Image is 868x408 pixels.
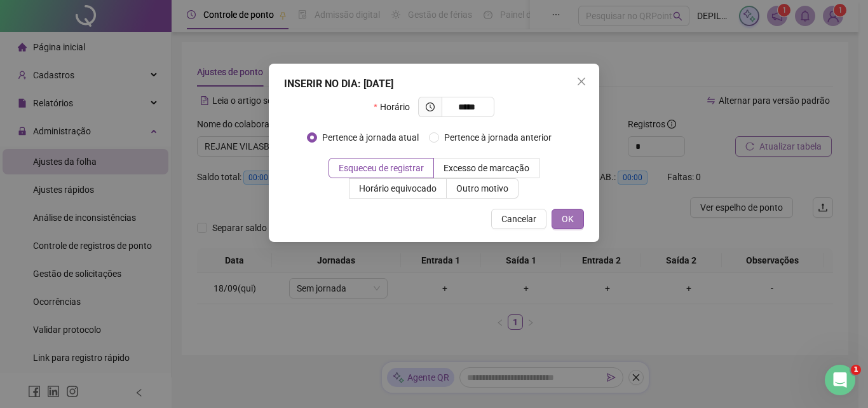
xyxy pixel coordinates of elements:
[576,76,587,87] span: close
[491,209,546,229] button: Cancelar
[284,76,584,92] div: INSERIR NO DIA : [DATE]
[444,163,529,173] span: Excesso de marcação
[562,212,574,226] span: OK
[571,71,592,92] button: Close
[501,212,536,226] span: Cancelar
[552,209,584,229] button: OK
[374,97,417,117] label: Horário
[439,130,557,144] span: Pertence à jornada anterior
[851,365,861,375] span: 1
[317,130,424,144] span: Pertence à jornada atual
[339,163,424,173] span: Esqueceu de registrar
[426,102,435,111] span: clock-circle
[825,365,855,395] iframe: Intercom live chat
[456,183,508,193] span: Outro motivo
[359,183,437,193] span: Horário equivocado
